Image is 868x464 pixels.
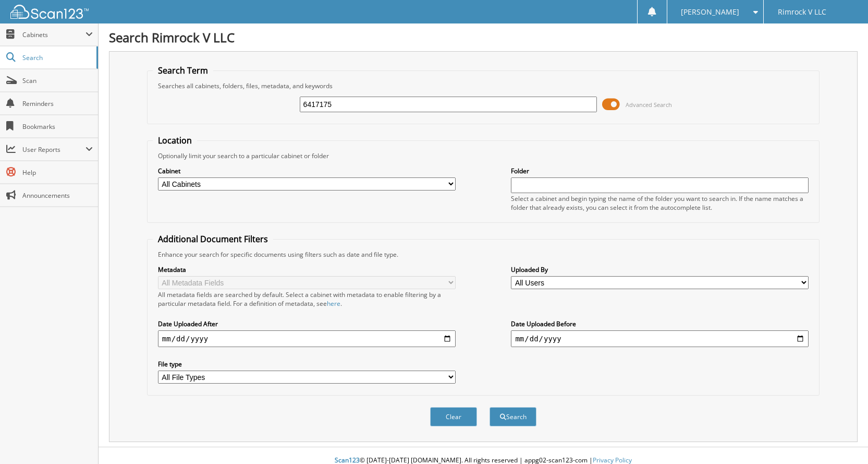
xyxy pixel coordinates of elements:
a: here [327,299,340,308]
label: Metadata [158,265,456,274]
img: scan123-logo-white.svg [10,5,89,19]
input: start [158,330,456,347]
button: Clear [430,407,477,426]
label: Cabinet [158,166,456,175]
label: Uploaded By [511,265,809,274]
span: Search [22,53,91,62]
span: User Reports [22,145,85,154]
span: Advanced Search [626,101,672,109]
div: All metadata fields are searched by default. Select a cabinet with metadata to enable filtering b... [158,290,456,308]
legend: Additional Document Filters [153,233,273,245]
label: File type [158,360,456,368]
label: Date Uploaded Before [511,319,809,328]
h1: Search Rimrock V LLC [109,29,858,46]
legend: Search Term [153,65,213,76]
span: Reminders [22,99,93,108]
label: Folder [511,166,809,175]
span: Rimrock V LLC [778,9,826,15]
span: Announcements [22,191,93,200]
span: Help [22,168,93,177]
legend: Location [153,135,197,146]
label: Date Uploaded After [158,319,456,328]
div: Optionally limit your search to a particular cabinet or folder [153,151,814,160]
span: [PERSON_NAME] [681,9,739,15]
span: Bookmarks [22,122,93,131]
span: Scan [22,76,93,85]
iframe: Chat Widget [816,414,868,464]
div: Enhance your search for specific documents using filters such as date and file type. [153,250,814,259]
input: end [511,330,809,347]
span: Cabinets [22,30,85,39]
div: Searches all cabinets, folders, files, metadata, and keywords [153,81,814,90]
button: Search [490,407,536,426]
div: Select a cabinet and begin typing the name of the folder you want to search in. If the name match... [511,194,809,212]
